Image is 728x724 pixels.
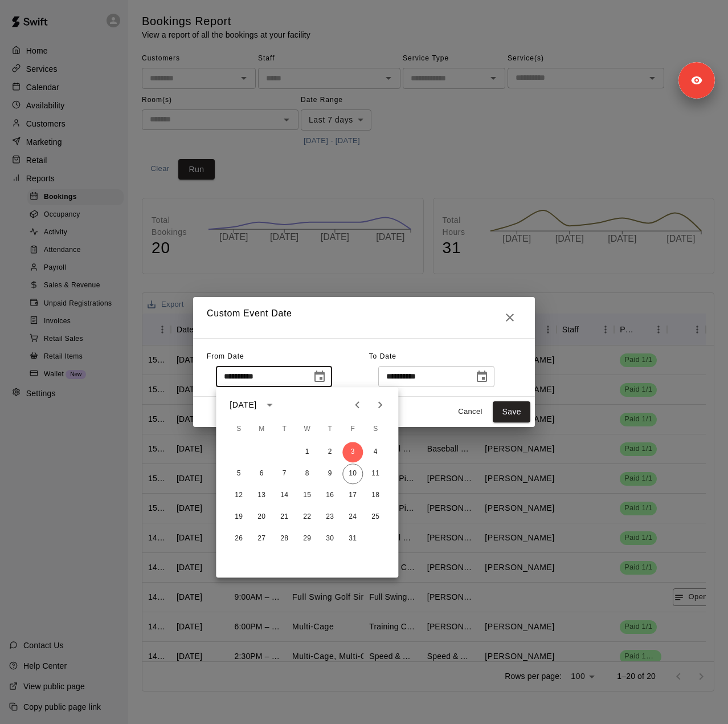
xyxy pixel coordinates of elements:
button: 5 [228,463,249,484]
button: 29 [297,528,317,549]
button: Cancel [452,403,488,421]
button: 21 [274,507,295,527]
button: 4 [365,442,386,462]
span: Friday [342,418,363,441]
button: 20 [251,507,272,527]
button: 13 [251,485,272,506]
button: Next month [369,393,391,416]
button: 25 [365,507,386,527]
button: 30 [320,528,340,549]
button: 12 [228,485,249,506]
button: 19 [228,507,249,527]
button: 15 [297,485,317,506]
button: 18 [365,485,386,506]
button: 14 [274,485,295,506]
span: Saturday [365,418,386,441]
button: 17 [342,485,363,506]
button: 28 [274,528,295,549]
button: Close [498,306,521,329]
button: Choose date, selected date is Oct 10, 2025 [471,365,493,388]
span: Wednesday [297,418,317,441]
span: Tuesday [274,418,295,441]
div: [DATE] [230,399,256,411]
span: To Date [369,352,396,360]
button: 27 [251,528,272,549]
h2: Custom Event Date [193,297,535,338]
button: 11 [365,463,386,484]
button: 23 [320,507,340,527]
button: 10 [342,463,363,484]
button: 24 [342,507,363,527]
button: 26 [228,528,249,549]
button: calendar view is open, switch to year view [260,395,280,414]
span: From Date [207,352,244,360]
span: Thursday [320,418,340,441]
span: Sunday [228,418,249,441]
button: 2 [320,442,340,462]
button: 7 [274,463,295,484]
button: 16 [320,485,340,506]
button: Save [493,401,530,422]
button: 8 [297,463,317,484]
button: 31 [342,528,363,549]
button: Choose date, selected date is Oct 3, 2025 [308,365,331,388]
button: Previous month [346,393,369,416]
button: 6 [251,463,272,484]
button: 9 [320,463,340,484]
button: 3 [342,442,363,462]
button: 1 [297,442,317,462]
button: 22 [297,507,317,527]
span: Monday [251,418,272,441]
